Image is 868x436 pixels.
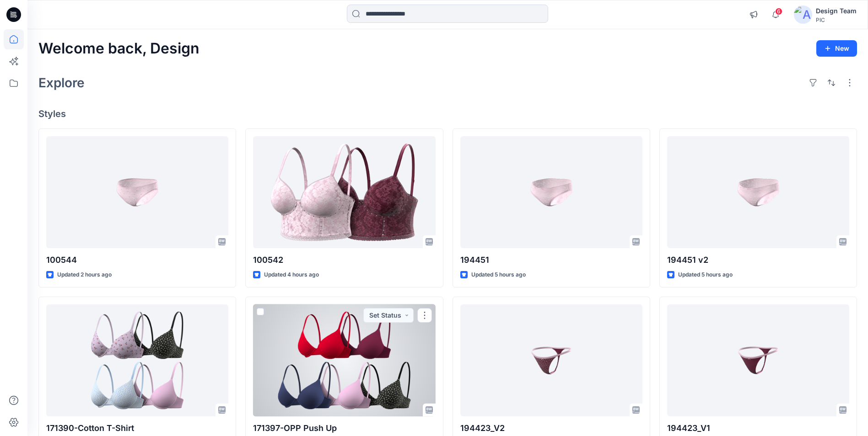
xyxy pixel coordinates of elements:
[471,270,526,280] p: Updated 5 hours ago
[667,136,849,248] a: 194451 v2
[57,270,112,280] p: Updated 2 hours ago
[460,136,642,248] a: 194451
[253,136,435,248] a: 100542
[816,16,857,23] div: PIC
[46,422,228,435] p: 171390-Cotton T-Shirt
[38,108,857,119] h4: Styles
[775,8,782,15] span: 6
[667,304,849,416] a: 194423_V1
[38,75,85,90] h2: Explore
[460,254,642,266] p: 194451
[678,270,733,280] p: Updated 5 hours ago
[46,136,228,248] a: 100544
[253,254,435,266] p: 100542
[46,254,228,266] p: 100544
[264,270,319,280] p: Updated 4 hours ago
[667,254,849,266] p: 194451 v2
[794,5,812,24] img: avatar
[460,422,642,435] p: 194423_V2
[667,422,849,435] p: 194423_V1
[46,304,228,416] a: 171390-Cotton T-Shirt
[460,304,642,416] a: 194423_V2
[253,422,435,435] p: 171397-OPP Push Up
[816,40,857,57] button: New
[816,5,857,16] div: Design Team
[38,40,199,57] h2: Welcome back, Design
[253,304,435,416] a: 171397-OPP Push Up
